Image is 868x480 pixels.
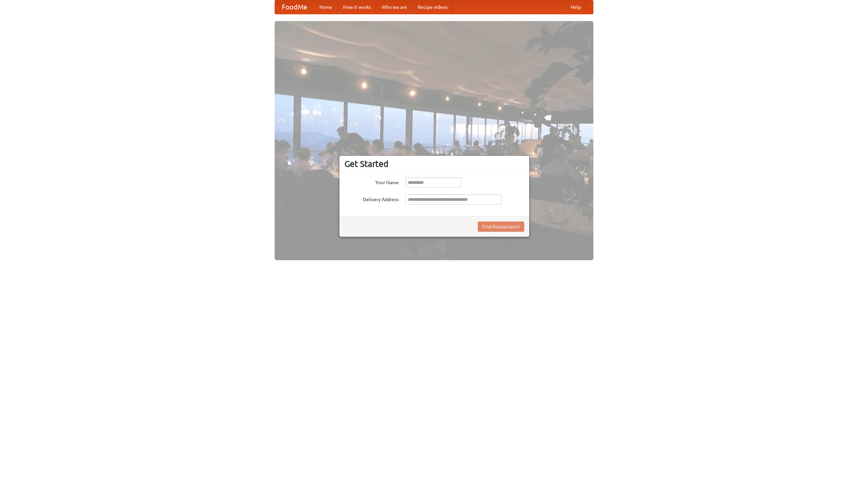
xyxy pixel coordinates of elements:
a: Who we are [376,0,412,14]
a: Home [314,0,338,14]
a: How it works [338,0,376,14]
a: Help [565,0,586,14]
label: Your Name [344,177,399,186]
a: FoodMe [275,0,314,14]
label: Delivery Address [344,194,399,203]
a: Recipe videos [412,0,453,14]
button: Find Restaurants! [478,222,524,232]
h3: Get Started [344,159,524,169]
